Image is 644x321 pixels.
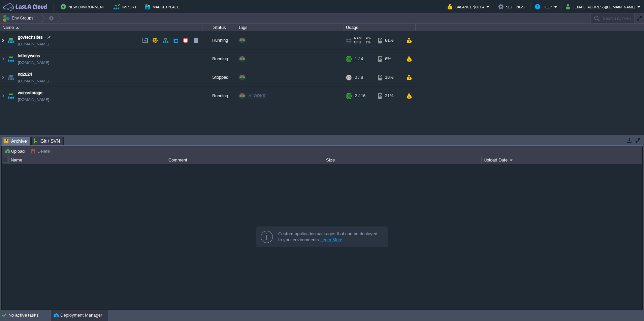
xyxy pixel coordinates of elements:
[4,137,27,145] span: Archive
[2,3,48,11] img: LasLA Cloud
[18,78,49,84] a: [DOMAIN_NAME]
[61,3,107,11] button: New Environment
[114,3,139,11] button: Import
[2,13,36,23] button: Env Groups
[9,156,166,164] div: Name
[8,310,51,321] div: No active tasks
[378,50,400,68] div: 6%
[355,68,363,86] div: 0 / 8
[0,68,6,86] img: AMDAwAAAACH5BAEAAAAALAAAAAABAAEAAAICRAEAOw==
[355,87,365,105] div: 2 / 16
[0,31,6,49] img: AMDAwAAAACH5BAEAAAAALAAAAAABAAEAAAICRAEAOw==
[498,3,526,11] button: Settings
[18,34,43,41] a: govtechsites
[378,31,400,49] div: 81%
[482,156,639,164] div: Upload Date
[18,52,40,59] a: lotterywons
[278,231,382,243] div: Custom application packages that can be deployed to your environments.
[236,24,344,31] div: Tags
[6,87,15,105] img: AMDAwAAAACH5BAEAAAAALAAAAAABAAEAAAICRAEAOw==
[202,87,236,105] div: Running
[16,27,19,29] img: AMDAwAAAACH5BAEAAAAALAAAAAABAAEAAAICRAEAOw==
[34,137,60,145] span: Git / SVN
[18,71,32,78] a: nd2024
[203,24,236,31] div: Status
[378,68,400,86] div: 18%
[254,94,265,98] span: WONS
[535,3,554,11] button: Help
[344,24,415,31] div: Usage
[18,96,49,103] a: [DOMAIN_NAME]
[320,237,342,242] a: Learn More
[1,24,202,31] div: Name
[18,41,49,47] a: [DOMAIN_NAME]
[18,90,42,96] a: wonsstorage
[167,156,324,164] div: Comment
[378,87,400,105] div: 31%
[202,68,236,86] div: Stopped
[364,36,371,40] span: 9%
[364,40,371,44] span: 1%
[6,68,15,86] img: AMDAwAAAACH5BAEAAAAALAAAAAABAAEAAAICRAEAOw==
[448,3,486,11] button: Balance $88.04
[354,40,361,44] span: CPU
[31,148,52,154] button: Delete
[566,3,637,11] button: [EMAIL_ADDRESS][DOMAIN_NAME]
[202,50,236,68] div: Running
[354,36,361,40] span: RAM
[145,3,182,11] button: Marketplace
[324,156,481,164] div: Size
[4,148,27,154] button: Upload
[6,31,15,49] img: AMDAwAAAACH5BAEAAAAALAAAAAABAAEAAAICRAEAOw==
[6,50,15,68] img: AMDAwAAAACH5BAEAAAAALAAAAAABAAEAAAICRAEAOw==
[18,59,49,66] a: [DOMAIN_NAME]
[54,312,102,319] button: Deployment Manager
[355,50,363,68] div: 1 / 4
[0,87,6,105] img: AMDAwAAAACH5BAEAAAAALAAAAAABAAEAAAICRAEAOw==
[0,50,6,68] img: AMDAwAAAACH5BAEAAAAALAAAAAABAAEAAAICRAEAOw==
[202,31,236,49] div: Running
